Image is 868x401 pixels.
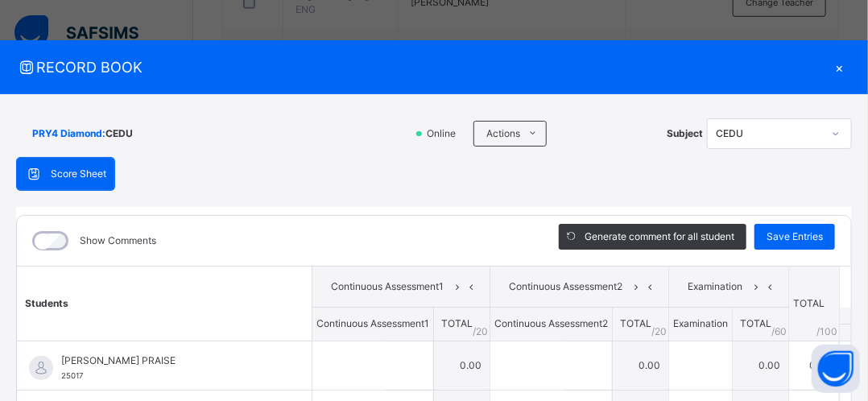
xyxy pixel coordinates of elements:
[61,353,275,368] span: [PERSON_NAME] PRAISE
[789,267,840,341] th: TOTAL
[502,279,629,294] span: Continuous Assessment2
[767,229,823,244] span: Save Entries
[32,126,105,141] span: PRY4 Diamond :
[585,229,734,244] span: Generate comment for all student
[673,317,728,329] span: Examination
[105,126,133,141] span: CEDU
[620,317,651,329] span: TOTAL
[494,317,608,329] span: Continuous Assessment2
[425,126,465,141] span: Online
[441,317,473,329] span: TOTAL
[816,325,837,339] span: /100
[29,356,53,380] img: default.svg
[828,56,852,78] div: ×
[771,325,787,339] span: / 60
[812,345,860,393] button: Open asap
[613,341,669,390] td: 0.00
[716,126,822,141] div: CEDU
[80,234,156,248] label: Show Comments
[324,279,450,294] span: Continuous Assessment1
[486,126,520,141] span: Actions
[651,325,667,339] span: / 20
[789,341,840,390] td: 0.00
[51,167,106,181] span: Score Sheet
[316,317,429,329] span: Continuous Assessment1
[740,317,771,329] span: TOTAL
[667,126,703,141] span: Subject
[681,279,749,294] span: Examination
[61,371,83,380] span: 25017
[25,297,68,309] span: Students
[16,56,828,78] span: RECORD BOOK
[733,341,789,390] td: 0.00
[434,341,490,390] td: 0.00
[473,325,488,339] span: / 20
